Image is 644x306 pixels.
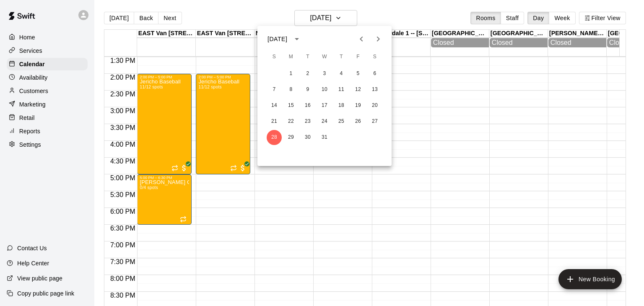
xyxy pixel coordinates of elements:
[283,49,299,65] span: Monday
[300,82,315,97] button: 9
[300,66,315,81] button: 2
[267,49,282,65] span: Sunday
[351,98,366,113] button: 19
[283,66,299,81] button: 1
[334,98,349,113] button: 18
[283,82,299,97] button: 8
[351,114,366,129] button: 26
[317,66,332,81] button: 3
[267,114,282,129] button: 21
[283,98,299,113] button: 15
[317,114,332,129] button: 24
[290,32,304,46] button: calendar view is open, switch to year view
[367,98,382,113] button: 20
[267,82,282,97] button: 7
[300,49,315,65] span: Tuesday
[367,82,382,97] button: 13
[334,82,349,97] button: 11
[370,31,387,47] button: Next month
[283,114,299,129] button: 22
[334,49,349,65] span: Thursday
[367,114,382,129] button: 27
[334,66,349,81] button: 4
[267,35,287,44] div: [DATE]
[267,98,282,113] button: 14
[351,66,366,81] button: 5
[367,66,382,81] button: 6
[367,49,382,65] span: Saturday
[300,130,315,145] button: 30
[267,130,282,145] button: 28
[351,49,366,65] span: Friday
[317,82,332,97] button: 10
[317,98,332,113] button: 17
[283,130,299,145] button: 29
[300,98,315,113] button: 16
[334,114,349,129] button: 25
[353,31,370,47] button: Previous month
[300,114,315,129] button: 23
[317,130,332,145] button: 31
[317,49,332,65] span: Wednesday
[351,82,366,97] button: 12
